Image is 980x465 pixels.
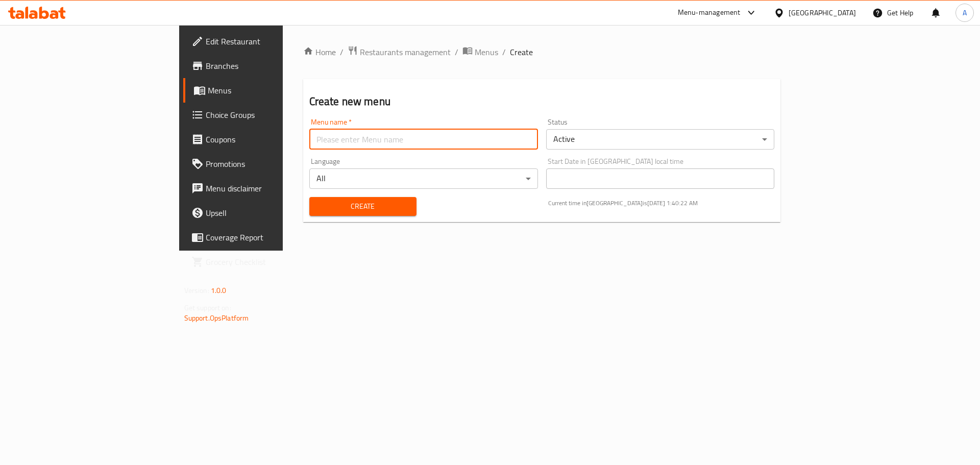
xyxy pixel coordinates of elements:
div: [GEOGRAPHIC_DATA] [789,7,856,18]
span: Menus [208,84,335,96]
div: All [309,168,538,189]
nav: breadcrumb [303,45,781,59]
span: Edit Restaurant [206,35,335,47]
a: Menus [183,78,343,103]
h2: Create new menu [309,94,775,109]
div: Active [546,129,775,150]
span: Menu disclaimer [206,182,335,194]
a: Restaurants management [348,45,451,59]
a: Menus [462,45,498,59]
a: Upsell [183,201,343,225]
p: Current time in [GEOGRAPHIC_DATA] is [DATE] 1:40:22 AM [548,199,775,208]
a: Edit Restaurant [183,29,343,54]
button: Create [309,197,416,216]
span: Create [317,200,408,213]
li: / [455,46,458,58]
span: Menus [475,46,498,58]
a: Branches [183,54,343,78]
span: Version: [184,284,209,297]
span: Upsell [206,207,335,219]
span: Create [510,46,533,58]
span: 1.0.0 [211,284,227,297]
span: Coverage Report [206,231,335,243]
span: Grocery Checklist [206,256,335,268]
input: Please enter Menu name [309,129,538,150]
span: Coupons [206,133,335,145]
a: Choice Groups [183,103,343,127]
a: Menu disclaimer [183,176,343,201]
a: Support.OpsPlatform [184,311,249,325]
span: Promotions [206,158,335,170]
a: Coverage Report [183,225,343,250]
span: Get support on: [184,301,231,314]
span: Branches [206,60,335,72]
a: Coupons [183,127,343,152]
a: Grocery Checklist [183,250,343,274]
a: Promotions [183,152,343,176]
span: A [963,7,967,18]
li: / [502,46,506,58]
div: Menu-management [678,7,741,19]
span: Restaurants management [360,46,451,58]
span: Choice Groups [206,109,335,121]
